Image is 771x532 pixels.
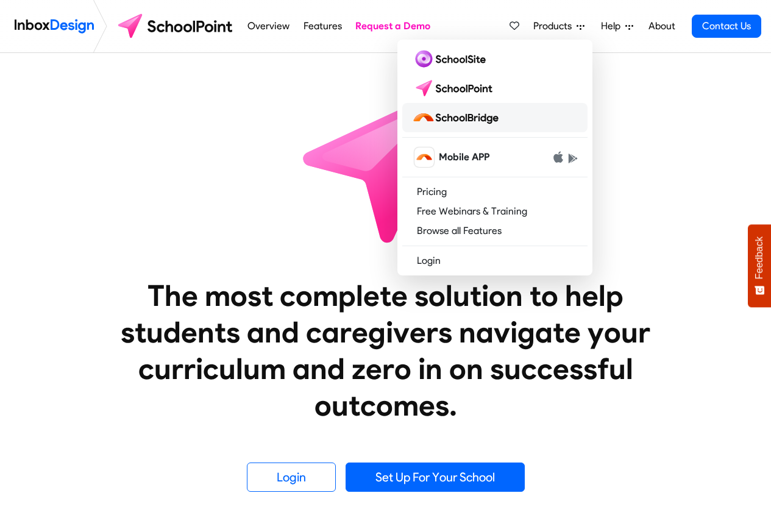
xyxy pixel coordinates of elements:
[412,108,503,127] img: schoolbridge logo
[601,19,625,34] span: Help
[748,224,771,307] button: Feedback - Show survey
[412,49,491,69] img: schoolsite logo
[412,79,498,98] img: schoolpoint logo
[439,150,489,165] span: Mobile APP
[244,14,293,38] a: Overview
[402,221,588,241] a: Browse all Features
[346,463,525,492] a: Set Up For Your School
[402,202,588,221] a: Free Webinars & Training
[402,182,588,202] a: Pricing
[300,14,345,38] a: Features
[397,40,592,275] div: Products
[276,53,496,272] img: icon_schoolpoint.svg
[692,15,761,38] a: Contact Us
[533,19,577,34] span: Products
[528,14,589,38] a: Products
[645,14,678,38] a: About
[754,236,765,279] span: Feedback
[402,251,588,271] a: Login
[402,143,588,172] a: schoolbridge icon Mobile APP
[96,277,675,424] heading: The most complete solution to help students and caregivers navigate your curriculum and zero in o...
[112,12,241,41] img: schoolpoint logo
[596,14,638,38] a: Help
[247,463,336,492] a: Login
[414,147,434,167] img: schoolbridge icon
[352,14,434,38] a: Request a Demo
